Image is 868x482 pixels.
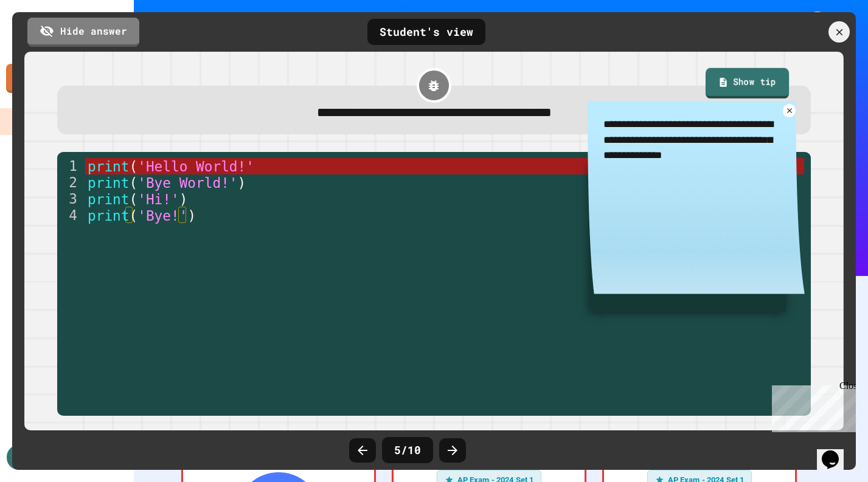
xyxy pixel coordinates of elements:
div: Student's view [367,19,485,45]
span: print [88,208,129,224]
div: 2 [57,174,85,191]
span: 'Hello World!' [137,159,254,174]
span: 'Bye!' [137,208,187,224]
a: Hide answer [27,18,139,47]
a: Show tip [706,68,789,99]
div: 5 / 10 [382,437,433,463]
div: 4 [57,207,85,224]
span: print [88,175,129,191]
span: 'Hi!' [137,191,179,207]
div: Chat with us now!Close [5,5,84,77]
iframe: chat widget [767,380,856,432]
span: ( [130,208,138,224]
span: print [88,159,129,174]
span: ) [179,191,188,207]
span: ( [130,191,138,207]
span: ( [130,175,138,191]
span: ) [238,175,246,191]
span: print [88,191,129,207]
iframe: chat widget [817,433,856,470]
div: 3 [57,191,85,207]
span: ) [188,208,196,224]
div: 1 [57,158,85,174]
span: ( [130,159,138,174]
span: 'Bye World!' [137,175,237,191]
